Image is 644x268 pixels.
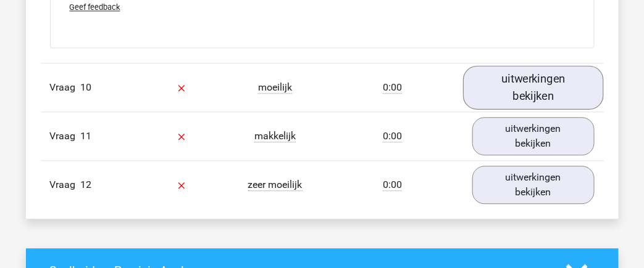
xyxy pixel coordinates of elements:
[383,179,402,191] span: 0:00
[472,117,595,155] a: uitwerkingen bekijken
[50,129,81,144] span: Vraag
[248,179,303,191] span: zeer moeilijk
[258,81,292,94] span: moeilijk
[81,81,92,93] span: 10
[81,130,92,142] span: 11
[70,2,120,12] span: Geef feedback
[383,81,402,94] span: 0:00
[472,166,595,204] a: uitwerkingen bekijken
[50,80,81,95] span: Vraag
[81,179,92,190] span: 12
[254,130,296,142] span: makkelijk
[50,177,81,192] span: Vraag
[383,130,402,142] span: 0:00
[463,66,604,110] a: uitwerkingen bekijken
